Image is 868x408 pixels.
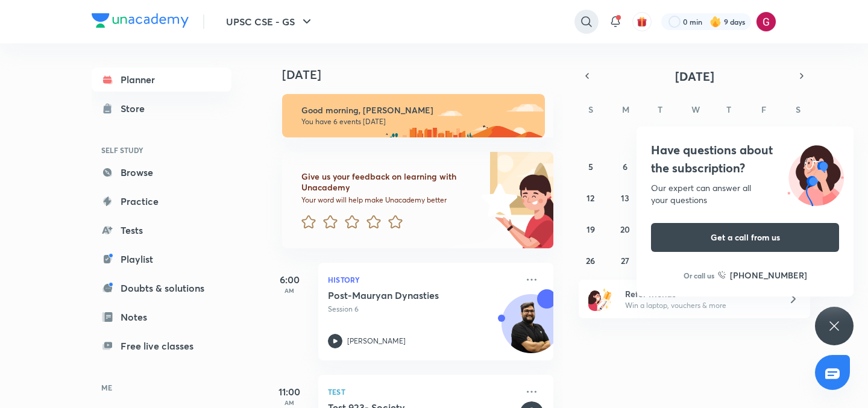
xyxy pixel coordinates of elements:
img: Avatar [502,301,560,359]
abbr: October 5, 2025 [588,161,593,172]
p: Test [328,384,517,399]
abbr: Thursday [726,104,731,115]
p: AM [265,287,313,294]
h6: Refer friends [625,287,773,300]
abbr: Sunday [588,104,593,115]
img: morning [282,94,545,137]
button: October 20, 2025 [615,219,635,239]
button: October 5, 2025 [581,157,600,176]
h4: [DATE] [282,67,565,82]
abbr: Saturday [796,104,800,115]
a: Playlist [92,247,231,271]
button: October 6, 2025 [615,157,635,176]
img: avatar [637,16,647,27]
img: feedback_image [441,152,553,248]
p: Win a laptop, vouchers & more [625,300,773,311]
img: referral [588,287,612,311]
abbr: October 12, 2025 [587,192,594,204]
button: UPSC CSE - GS [219,10,321,34]
button: October 4, 2025 [788,125,808,145]
div: Our expert can answer all your questions [651,182,839,206]
p: History [328,272,517,287]
abbr: Friday [761,104,766,115]
h5: 11:00 [265,384,313,399]
button: October 26, 2025 [581,251,600,270]
p: Session 6 [328,304,517,315]
button: October 27, 2025 [615,251,635,270]
button: October 19, 2025 [581,219,600,239]
a: Free live classes [92,334,231,358]
span: [DATE] [675,68,714,84]
button: October 13, 2025 [615,188,635,207]
p: AM [265,399,313,406]
a: Doubts & solutions [92,276,231,300]
a: Planner [92,67,231,92]
p: Your word will help make Unacademy better [301,195,477,205]
img: Company Logo [92,13,189,28]
a: Notes [92,305,231,329]
abbr: October 6, 2025 [623,161,627,172]
abbr: Monday [622,104,629,115]
h6: SELF STUDY [92,140,231,160]
a: Company Logo [92,13,189,31]
abbr: October 13, 2025 [621,192,629,204]
a: Store [92,96,231,121]
h6: ME [92,377,231,398]
div: Store [121,101,152,116]
p: [PERSON_NAME] [347,336,406,347]
p: You have 6 events [DATE] [301,117,534,127]
button: October 12, 2025 [581,188,600,207]
button: October 2, 2025 [719,125,738,145]
h6: Give us your feedback on learning with Unacademy [301,171,477,193]
h5: Post-Mauryan Dynasties [328,289,478,301]
h4: Have questions about the subscription? [651,141,839,177]
h6: [PHONE_NUMBER] [730,269,807,281]
p: Or call us [684,270,714,281]
abbr: October 20, 2025 [620,224,630,235]
h6: Good morning, [PERSON_NAME] [301,105,534,116]
abbr: October 26, 2025 [586,255,595,266]
abbr: Tuesday [658,104,662,115]
button: Get a call from us [651,223,839,252]
a: Tests [92,218,231,242]
abbr: October 27, 2025 [621,255,629,266]
img: Gargi Goswami [756,11,776,32]
abbr: October 19, 2025 [587,224,595,235]
h5: 6:00 [265,272,313,287]
button: avatar [632,12,652,31]
abbr: Wednesday [691,104,700,115]
a: Browse [92,160,231,184]
a: Practice [92,189,231,213]
a: [PHONE_NUMBER] [718,269,807,281]
button: October 1, 2025 [685,125,704,145]
img: ttu_illustration_new.svg [778,141,854,206]
img: streak [709,16,722,28]
button: October 3, 2025 [754,125,773,145]
button: [DATE] [596,67,793,84]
